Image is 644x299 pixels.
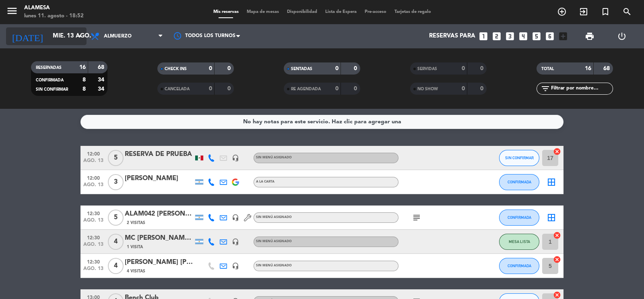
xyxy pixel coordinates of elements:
[83,208,103,218] span: 12:30
[541,67,554,71] span: TOTAL
[243,117,401,127] div: No hay notas para este servicio. Haz clic para agregar una
[321,10,361,14] span: Lista de Espera
[622,7,632,17] i: search
[553,255,561,264] i: cancel
[165,87,190,91] span: CANCELADA
[36,87,68,91] span: SIN CONFIRMAR
[232,262,239,270] i: headset_mic
[256,156,292,159] span: Sin menú asignado
[335,86,339,91] strong: 0
[617,31,627,41] i: power_settings_new
[24,12,84,20] div: lunes 11. agosto - 18:52
[98,64,106,70] strong: 68
[499,150,539,166] button: SIN CONFIRMAR
[547,177,556,187] i: border_all
[125,173,193,184] div: [PERSON_NAME]
[553,291,561,299] i: cancel
[558,31,568,42] i: add_box
[83,257,103,266] span: 12:30
[545,31,555,42] i: looks_6
[36,66,62,70] span: RESERVADAS
[108,150,124,166] span: 5
[6,27,49,45] i: [DATE]
[553,231,561,239] i: cancel
[83,86,86,92] strong: 8
[104,33,132,39] span: Almuerzo
[553,147,561,156] i: cancel
[256,240,292,243] span: Sin menú asignado
[499,210,539,226] button: CONFIRMADA
[227,86,232,91] strong: 0
[75,31,85,41] i: arrow_drop_down
[125,257,193,268] div: [PERSON_NAME] [PERSON_NAME]
[354,86,359,91] strong: 0
[108,174,124,190] span: 3
[125,209,193,219] div: ALAM042 [PERSON_NAME]
[256,216,292,219] span: Sin menú asignado
[283,10,321,14] span: Disponibilidad
[601,7,610,17] i: turned_in_not
[108,258,124,274] span: 4
[547,213,556,222] i: border_all
[508,264,531,268] span: CONFIRMADA
[232,238,239,245] i: headset_mic
[603,66,611,71] strong: 68
[127,268,145,274] span: 4 Visitas
[462,66,465,71] strong: 0
[36,78,64,82] span: CONFIRMADA
[209,66,212,71] strong: 0
[557,7,567,17] i: add_circle_outline
[125,233,193,243] div: MC [PERSON_NAME] - Carolina Bodiriquian
[509,239,530,244] span: MESA LISTA
[480,86,485,91] strong: 0
[550,84,613,93] input: Filtrar por nombre...
[209,10,243,14] span: Mis reservas
[6,5,18,20] button: menu
[83,266,103,275] span: ago. 13
[125,149,193,160] div: RESERVA DE PRUEBA
[505,156,534,160] span: SIN CONFIRMAR
[412,213,421,222] i: subject
[83,182,103,191] span: ago. 13
[83,149,103,158] span: 12:00
[98,86,106,92] strong: 34
[541,84,550,93] i: filter_list
[390,10,435,14] span: Tarjetas de regalo
[508,215,531,220] span: CONFIRMADA
[417,87,438,91] span: NO SHOW
[499,174,539,190] button: CONFIRMADA
[83,242,103,251] span: ago. 13
[232,179,239,186] img: google-logo.png
[83,173,103,182] span: 12:00
[83,233,103,242] span: 12:30
[127,220,145,226] span: 2 Visitas
[98,77,106,83] strong: 34
[227,66,232,71] strong: 0
[417,67,437,71] span: SERVIDAS
[291,87,321,91] span: RE AGENDADA
[127,244,143,250] span: 1 Visita
[518,31,528,42] i: looks_4
[585,31,594,41] span: print
[209,86,212,91] strong: 0
[243,10,283,14] span: Mapa de mesas
[79,64,86,70] strong: 16
[480,66,485,71] strong: 0
[83,77,86,83] strong: 8
[291,67,312,71] span: SENTADAS
[478,31,489,42] i: looks_one
[499,258,539,274] button: CONFIRMADA
[462,86,465,91] strong: 0
[579,7,588,17] i: exit_to_app
[531,31,542,42] i: looks_5
[505,31,515,42] i: looks_3
[361,10,390,14] span: Pre-acceso
[83,218,103,227] span: ago. 13
[83,158,103,167] span: ago. 13
[499,234,539,250] button: MESA LISTA
[165,67,187,71] span: CHECK INS
[24,4,84,12] div: Alamesa
[256,180,275,183] span: A LA CARTA
[6,5,18,17] i: menu
[232,154,239,162] i: headset_mic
